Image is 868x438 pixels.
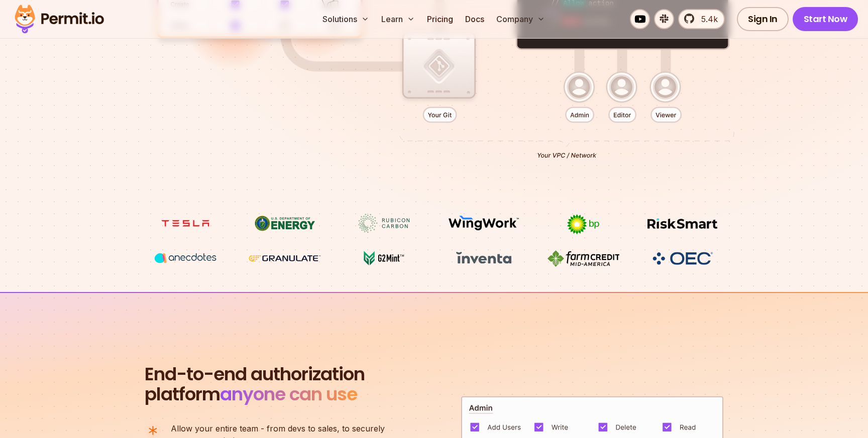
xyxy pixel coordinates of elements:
span: End-to-end authorization [145,364,365,384]
img: Permit logo [10,2,108,36]
img: G2mint [347,249,422,268]
img: Granulate [247,249,322,268]
img: vega [148,249,223,267]
span: Allow your entire team - from devs to sales, to securely [171,422,385,434]
a: Pricing [423,9,457,29]
span: 5.4k [695,13,718,25]
button: Learn [377,9,419,29]
button: Company [492,9,549,29]
img: Rubicon [347,214,422,233]
img: bp [546,214,621,235]
img: Risksmart [645,214,720,233]
a: 5.4k [678,9,725,29]
img: Farm Credit [546,249,621,268]
img: US department of energy [247,214,322,233]
img: OEC [650,250,715,266]
a: Start Now [793,7,858,31]
span: anyone can use [220,381,357,407]
a: Docs [461,9,488,29]
button: Solutions [318,9,373,29]
img: inventa [446,249,521,267]
img: Wingwork [446,214,521,233]
h2: platform [145,364,365,404]
img: tesla [148,214,223,233]
a: Sign In [737,7,789,31]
